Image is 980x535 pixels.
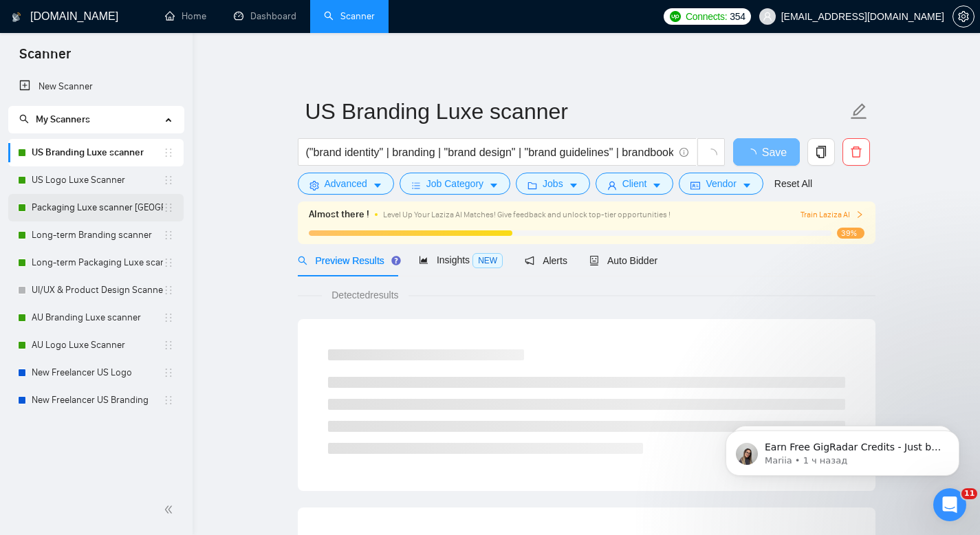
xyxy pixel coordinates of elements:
span: setting [953,11,974,22]
button: copy [807,138,835,166]
span: holder [163,285,174,296]
span: holder [163,202,174,213]
span: holder [163,147,174,158]
a: AU Logo Luxe Scanner [32,331,163,359]
span: My Scanners [36,113,90,125]
span: My Scanners [19,113,90,125]
span: right [856,210,864,219]
span: holder [163,257,174,268]
span: Job Category [426,176,483,191]
span: Jobs [543,176,563,191]
span: holder [163,340,174,351]
input: Search Freelance Jobs... [306,144,673,161]
span: Preview Results [298,255,397,266]
span: 39% [837,228,864,239]
li: New Freelancer US Branding [8,386,184,414]
span: search [19,114,29,124]
span: robot [589,256,599,265]
li: New Freelancer US Logo [8,359,184,386]
span: Scanner [8,44,82,73]
li: UI/UX & Product Design Scanner [8,276,184,304]
span: 354 [730,9,745,24]
span: idcard [690,180,700,190]
span: holder [163,230,174,241]
span: user [763,12,772,21]
a: dashboardDashboard [234,10,296,22]
span: Vendor [706,176,736,191]
span: NEW [472,253,503,268]
a: searchScanner [324,10,375,22]
button: Save [733,138,800,166]
button: settingAdvancedcaret-down [298,173,394,195]
li: AU Logo Luxe Scanner [8,331,184,359]
span: Auto Bidder [589,255,657,266]
span: caret-down [489,180,499,190]
button: delete [842,138,870,166]
button: idcardVendorcaret-down [679,173,763,195]
span: caret-down [373,180,382,190]
button: setting [952,6,974,28]
span: Alerts [525,255,567,266]
span: search [298,256,307,265]
span: setting [309,180,319,190]
a: UI/UX & Product Design Scanner [32,276,163,304]
a: US Logo Luxe Scanner [32,166,163,194]
li: US Branding Luxe scanner [8,139,184,166]
span: holder [163,175,174,186]
span: Advanced [325,176,367,191]
span: copy [808,146,834,158]
a: AU Branding Luxe scanner [32,304,163,331]
span: double-left [164,503,177,516]
span: bars [411,180,421,190]
span: notification [525,256,534,265]
a: Long-term Branding scanner [32,221,163,249]
li: Packaging Luxe scanner USA [8,194,184,221]
iframe: Intercom live chat [933,488,966,521]
span: Level Up Your Laziza AI Matches! Give feedback and unlock top-tier opportunities ! [383,210,671,219]
a: Long-term Packaging Luxe scanner [32,249,163,276]
iframe: Intercom notifications сообщение [705,402,980,498]
span: caret-down [742,180,752,190]
button: userClientcaret-down [596,173,674,195]
input: Scanner name... [305,94,847,129]
a: Reset All [774,176,812,191]
span: area-chart [419,255,428,265]
span: folder [527,180,537,190]
img: logo [12,6,21,28]
li: Long-term Branding scanner [8,221,184,249]
span: user [607,180,617,190]
li: US Logo Luxe Scanner [8,166,184,194]
a: New Freelancer US Logo [32,359,163,386]
span: info-circle [679,148,688,157]
span: holder [163,367,174,378]
span: Save [762,144,787,161]
a: New Scanner [19,73,173,100]
button: barsJob Categorycaret-down [400,173,510,195]
span: edit [850,102,868,120]
span: holder [163,312,174,323]
span: caret-down [652,180,662,190]
span: Detected results [322,287,408,303]
span: 11 [961,488,977,499]
button: folderJobscaret-down [516,173,590,195]
span: holder [163,395,174,406]
a: New Freelancer US Branding [32,386,163,414]
div: Tooltip anchor [390,254,402,267]
a: homeHome [165,10,206,22]
li: Long-term Packaging Luxe scanner [8,249,184,276]
a: Packaging Luxe scanner [GEOGRAPHIC_DATA] [32,194,163,221]
img: upwork-logo.png [670,11,681,22]
span: loading [705,149,717,161]
a: US Branding Luxe scanner [32,139,163,166]
span: Almost there ! [309,207,369,222]
span: Insights [419,254,503,265]
li: AU Branding Luxe scanner [8,304,184,331]
button: Train Laziza AI [801,208,864,221]
span: Client [622,176,647,191]
a: setting [952,11,974,22]
span: delete [843,146,869,158]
